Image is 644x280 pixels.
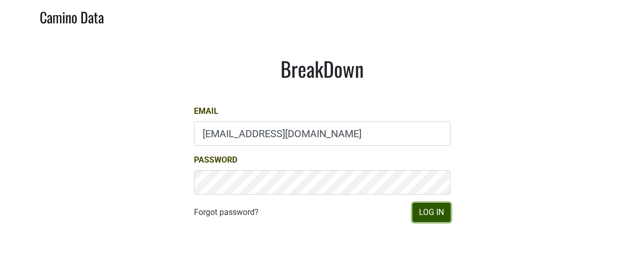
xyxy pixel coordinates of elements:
label: Password [194,154,237,166]
a: Forgot password? [194,206,259,219]
a: Camino Data [40,4,104,28]
h1: BreakDown [194,56,451,81]
label: Email [194,105,218,117]
button: Log In [412,203,451,222]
